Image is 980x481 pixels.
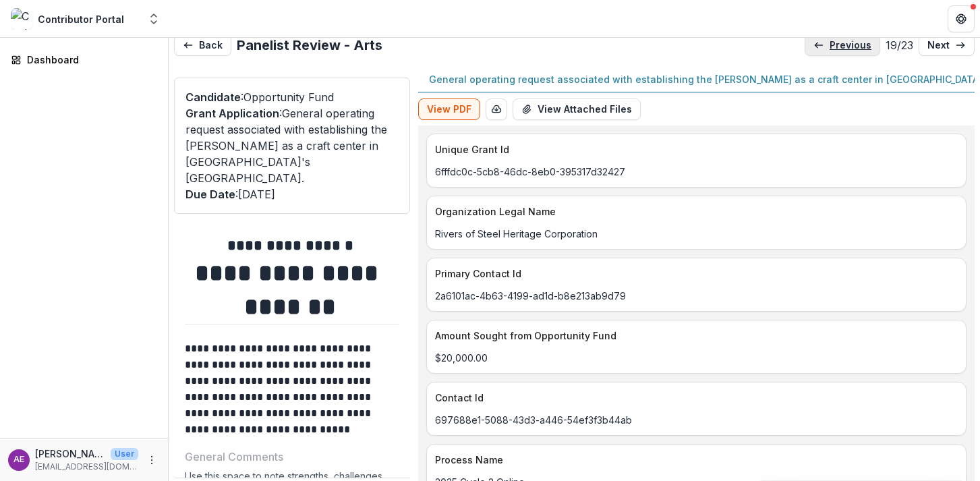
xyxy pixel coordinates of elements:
button: More [144,452,160,468]
div: Contributor Portal [38,12,124,26]
div: Dashboard [27,53,152,67]
span: Due Date [185,188,235,201]
button: Back [174,34,231,56]
p: Rivers of Steel Heritage Corporation [435,227,958,241]
p: [PERSON_NAME] [35,447,105,461]
a: Dashboard [5,49,163,71]
h2: Panelist Review - Arts [237,37,382,53]
p: Organization Legal Name [435,204,952,219]
p: Amount Sought from Opportunity Fund [435,329,952,343]
button: View Attached Files [513,98,641,120]
p: General Comments [185,449,283,465]
a: previous [805,34,880,56]
p: next [927,40,950,51]
p: Contact Id [435,391,952,405]
button: Get Help [948,5,975,32]
p: 2a6101ac-4b63-4199-ad1d-b8e213ab9d79 [435,289,958,303]
button: Open entity switcher [144,5,163,32]
a: next [919,34,975,56]
p: Primary Contact Id [435,266,952,281]
img: Contributor Portal [11,8,32,30]
p: Unique Grant Id [435,142,952,157]
p: User [111,448,138,460]
p: $20,000.00 [435,351,958,365]
p: Process Name [435,453,952,467]
p: 19 / 23 [886,37,913,53]
span: Candidate [185,90,241,104]
button: View PDF [418,98,480,120]
p: : [DATE] [185,186,399,202]
span: Grant Application [185,107,279,120]
div: Anna Elder [13,455,24,464]
p: previous [830,40,871,51]
p: : General operating request associated with establishing the [PERSON_NAME] as a craft center in [... [185,105,399,186]
p: 6fffdc0c-5cb8-46dc-8eb0-395317d32427 [435,165,958,179]
p: : Opportunity Fund [185,89,399,105]
p: 697688e1-5088-43d3-a446-54ef3f3b44ab [435,413,958,427]
p: [EMAIL_ADDRESS][DOMAIN_NAME] [35,461,138,473]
